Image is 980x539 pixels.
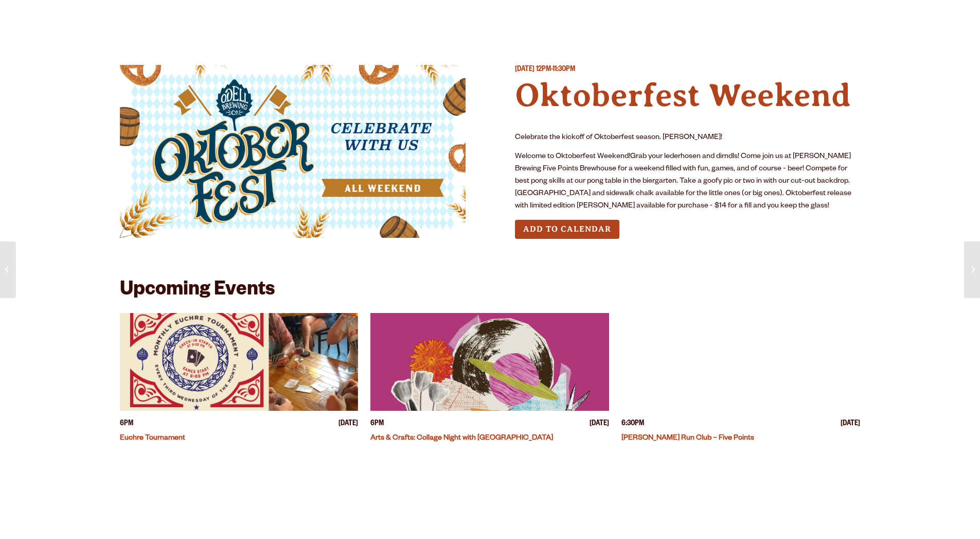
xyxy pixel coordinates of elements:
h4: Oktoberfest Weekend [515,76,861,115]
h2: Upcoming Events [120,280,275,303]
a: Gear [318,7,360,30]
p: Celebrate the kickoff of Oktoberfest season. [PERSON_NAME]! [515,132,861,144]
span: 12PM-11:30PM [536,66,575,74]
a: View event details [370,313,609,411]
span: [DATE] [841,419,860,430]
a: View event details [621,313,860,411]
a: Our Story [554,7,626,30]
span: Taprooms [215,13,272,21]
a: Euchre Tournament [120,434,185,443]
a: Beer [130,7,168,30]
a: [PERSON_NAME] Run Club – Five Points [621,434,754,443]
a: Winery [401,7,455,30]
span: [DATE] [515,66,534,74]
span: Gear [325,13,353,21]
a: Odell Home [483,7,522,30]
span: Impact [673,13,711,21]
span: 6PM [120,419,133,430]
a: View event details [120,313,359,411]
span: Our Story [560,13,619,21]
span: Beer Finder [764,13,829,21]
button: Add to Calendar [515,220,619,239]
span: 6:30PM [621,419,644,430]
a: Impact [666,7,718,30]
p: Welcome to Oktoberfest Weekend!Grab your lederhosen and dirndls! Come join us at [PERSON_NAME] Br... [515,151,861,213]
span: [DATE] [590,419,609,430]
a: Arts & Crafts: Collage Night with [GEOGRAPHIC_DATA] [370,434,553,443]
a: Taprooms [208,7,278,30]
span: Beer [136,13,162,21]
span: [DATE] [338,419,358,430]
span: 6PM [370,419,384,430]
a: Beer Finder [758,7,836,30]
span: Winery [407,13,449,21]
